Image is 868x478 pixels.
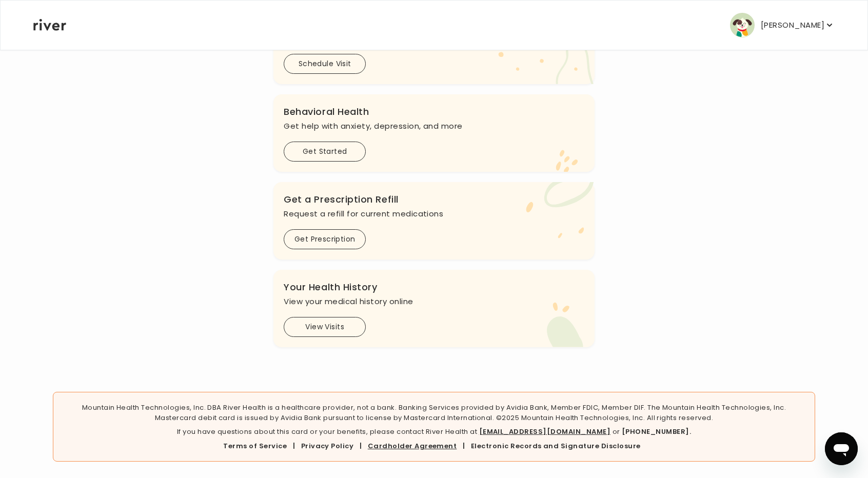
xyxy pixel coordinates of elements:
a: Electronic Records and Signature Disclosure [471,441,641,451]
p: View your medical history online [284,294,584,309]
iframe: Button to launch messaging window [825,432,858,465]
button: Get Prescription [284,229,366,249]
img: user avatar [730,13,755,37]
h3: Get a Prescription Refill [284,192,584,207]
a: [EMAIL_ADDRESS][DOMAIN_NAME] [479,427,610,436]
p: If you have questions about this card or your benefits, please contact River Health at or [62,427,806,437]
button: user avatar[PERSON_NAME] [730,13,835,37]
button: Schedule Visit [284,54,366,74]
h3: Behavioral Health [284,105,584,119]
p: Request a refill for current medications [284,207,584,221]
h3: Your Health History [284,280,584,294]
button: Get Started [284,142,366,162]
p: [PERSON_NAME] [761,18,824,32]
a: Privacy Policy [301,441,354,451]
p: Mountain Health Technologies, Inc. DBA River Health is a healthcare provider, not a bank. Banking... [62,403,806,423]
a: [PHONE_NUMBER]. [622,427,691,436]
div: | | | [62,441,806,451]
p: Get help with anxiety, depression, and more [284,119,584,133]
a: Cardholder Agreement [368,441,457,451]
button: View Visits [284,317,366,337]
a: Terms of Service [223,441,287,451]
